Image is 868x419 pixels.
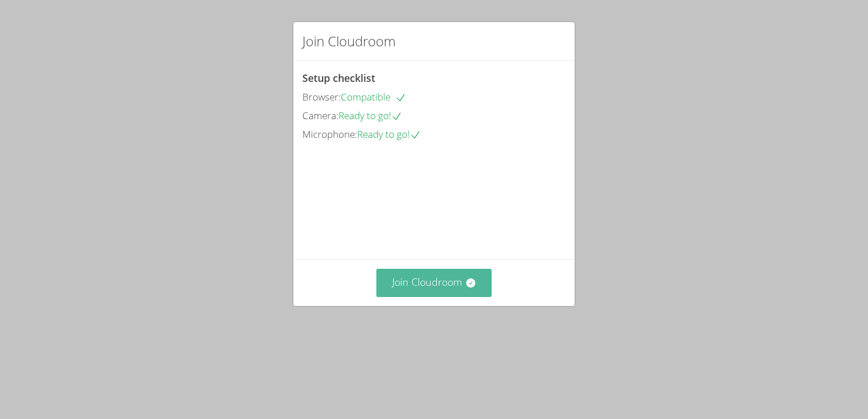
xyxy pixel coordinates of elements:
h2: Join Cloudroom [302,31,396,51]
span: Camera: [302,109,338,122]
span: Microphone: [302,128,357,141]
span: Compatible [341,90,406,103]
span: Browser: [302,90,341,103]
span: Ready to go! [357,128,421,141]
span: Ready to go! [338,109,402,122]
button: Join Cloudroom [376,269,492,296]
span: Setup checklist [302,71,375,85]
